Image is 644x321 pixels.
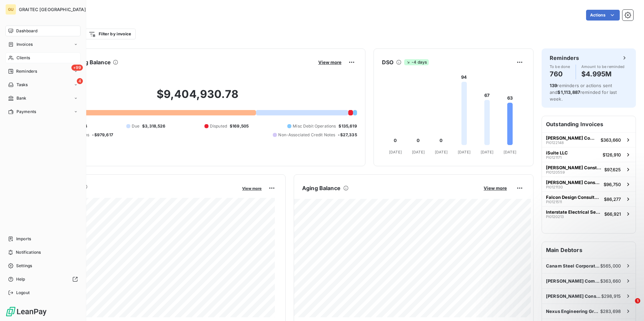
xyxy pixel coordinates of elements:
tspan: [DATE] [435,150,448,154]
span: $86,277 [604,197,621,202]
button: [PERSON_NAME] CompanyPI0122148$363,660 [542,132,636,147]
span: GRAITEC [GEOGRAPHIC_DATA] [19,7,86,12]
h6: Reminders [550,54,579,62]
span: To be done [550,65,570,69]
h2: $9,404,930.78 [38,87,357,108]
span: -$979,617 [92,132,113,138]
span: $135,619 [339,123,357,129]
span: $1,113,887 [557,90,580,95]
span: Non-Associated Credit Notes [278,132,335,138]
button: View more [316,59,344,65]
span: Nexus Engineering Group LLC [546,309,600,314]
h6: DSO [382,58,393,66]
div: GU [5,4,16,15]
a: Help [5,274,80,285]
span: 1 [635,298,640,304]
h6: Outstanding Invoices [542,116,636,132]
span: View more [484,185,507,191]
span: View more [242,186,262,191]
span: Payments [17,109,36,115]
h4: $4.995M [581,69,625,79]
button: [PERSON_NAME] ConstructionPI0120559$97,625 [542,162,636,177]
span: $66,921 [604,211,621,217]
span: Due [132,123,139,129]
span: PI0121171 [546,155,561,159]
span: [PERSON_NAME] Company [546,135,598,141]
span: $96,750 [604,182,621,187]
span: Misc Debit Operations [293,123,336,129]
span: Amount to be reminded [581,65,625,69]
span: Falcon Design Consultants [546,194,601,200]
span: Logout [16,290,30,296]
span: PI0120559 [546,170,565,174]
span: 4 [77,78,83,84]
tspan: [DATE] [504,150,516,154]
tspan: [DATE] [458,150,471,154]
span: -$27,335 [338,132,357,138]
button: iSuite LLCPI0121171$126,910 [542,147,636,162]
tspan: [DATE] [481,150,493,154]
tspan: [DATE] [412,150,425,154]
button: Falcon Design ConsultantsPI0121511$86,277 [542,191,636,206]
span: Help [16,276,25,282]
button: Interstate Electrical ServicesPI0120213$66,921 [542,206,636,221]
span: View more [318,60,342,65]
span: $363,660 [601,137,621,143]
span: 139 [550,83,557,88]
span: Dashboard [16,28,37,34]
span: Interstate Electrical Services [546,209,602,215]
span: PI0120213 [546,215,564,219]
span: Bank [17,95,27,101]
span: Notifications [16,249,41,255]
span: PI0122148 [546,141,564,145]
span: Invoices [17,41,33,47]
span: Disputed [210,123,227,129]
iframe: Intercom notifications message [509,256,644,303]
span: reminders or actions sent and reminded for last week. [550,83,617,102]
button: [PERSON_NAME] ConstructionPI0121130$96,750 [542,177,636,191]
span: -4 days [404,59,429,65]
span: [PERSON_NAME] Construction [546,180,601,185]
span: +99 [71,65,83,71]
span: iSuite LLC [546,150,568,155]
span: Tasks [17,82,28,88]
span: $283,698 [600,309,621,314]
span: $97,625 [604,167,621,172]
button: Actions [586,10,620,21]
span: Monthly Revenue [38,191,237,198]
span: [PERSON_NAME] Construction [546,165,602,170]
span: Clients [17,55,30,61]
iframe: Intercom live chat [621,298,637,314]
img: Logo LeanPay [5,306,47,317]
h6: Aging Balance [302,184,341,192]
button: View more [240,185,264,191]
h4: 760 [550,69,570,79]
button: View more [482,185,509,191]
span: $3,318,526 [142,123,166,129]
span: $126,910 [603,152,621,157]
span: Imports [16,236,31,242]
span: PI0121511 [546,200,562,204]
span: Settings [16,263,32,269]
span: Reminders [16,68,37,74]
tspan: [DATE] [389,150,402,154]
h6: Main Debtors [542,242,636,258]
button: Filter by invoice [84,29,135,39]
span: PI0121130 [546,185,563,189]
span: $169,505 [230,123,249,129]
